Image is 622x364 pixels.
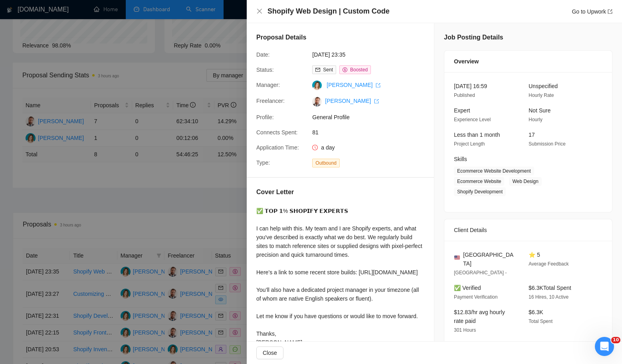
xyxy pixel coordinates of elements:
a: [PERSON_NAME] export [325,98,379,104]
button: Close [256,8,263,15]
span: [GEOGRAPHIC_DATA] - [454,270,507,275]
span: Ecommerce Website Development [454,167,534,175]
h5: Cover Letter [256,187,294,197]
h5: Proposal Details [256,33,306,42]
span: Skills [454,156,467,162]
span: $12.83/hr avg hourly rate paid [454,309,505,324]
span: Less than 1 month [454,132,500,138]
span: Boosted [350,67,368,73]
span: Manager: [256,82,280,88]
span: export [374,99,379,104]
div: ✅ 𝗧𝗢𝗣 𝟭% 𝗦𝗛𝗢𝗣𝗜𝗙𝗬 𝗘𝗫𝗣𝗘𝗥𝗧𝗦 I can help with this. My team and I are Shopify experts, and what you've... [256,207,424,347]
span: Hourly Rate [529,92,554,98]
span: $6.3K Total Spent [529,285,571,291]
a: Go to Upworkexport [572,8,612,15]
span: Submission Price [529,141,566,147]
img: c1xcASV4SV_yg6zQebigfZCh1GsVQRJogRJeEpQtMYvU8lPavMpwja4HBinuwC5ALX [312,97,322,106]
span: Expert [454,107,470,114]
span: [GEOGRAPHIC_DATA] [463,250,516,268]
span: Project Length [454,141,485,147]
span: Freelancer: [256,98,285,104]
span: Connects Spent: [256,129,298,136]
span: close [256,8,263,14]
span: mail [315,67,320,72]
a: [PERSON_NAME] export [327,82,380,88]
span: dollar [343,67,347,72]
span: 10 [611,337,620,343]
span: ✅ Verified [454,285,481,291]
span: Type: [256,159,270,166]
span: Status: [256,67,274,73]
span: Ecommerce Website [454,177,504,186]
span: export [608,9,612,14]
button: Close [256,346,283,359]
span: ⭐ 5 [529,252,540,258]
span: Web Design [509,177,541,186]
span: clock-circle [312,145,318,150]
span: [DATE] 23:35 [312,50,432,59]
h4: Shopify Web Design | Custom Code [267,6,390,16]
span: Overview [454,57,479,66]
iframe: Intercom live chat [595,337,614,356]
span: Total Spent [529,319,553,324]
span: Published [454,92,475,98]
span: Hourly [529,117,543,122]
span: 81 [312,128,432,137]
span: Payment Verification [454,294,497,300]
span: [DATE] 16:59 [454,83,487,89]
img: 🇺🇸 [454,255,460,260]
span: Unspecified [529,83,558,89]
span: 17 [529,132,535,138]
span: 16 Hires, 10 Active [529,294,569,300]
span: Sent [323,67,333,73]
span: Average Feedback [529,261,569,267]
span: export [376,83,380,88]
span: Experience Level [454,117,491,122]
span: General Profile [312,113,432,122]
span: a day [321,144,335,151]
h5: Job Posting Details [444,33,503,42]
span: 301 Hours [454,327,476,333]
span: Profile: [256,114,274,120]
span: Application Time: [256,144,299,151]
span: Shopify Development [454,187,506,196]
span: Not Sure [529,107,551,114]
span: Outbound [312,159,340,167]
span: $6.3K [529,309,543,315]
span: Date: [256,51,269,58]
div: Client Details [454,219,602,241]
span: Close [263,348,277,357]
